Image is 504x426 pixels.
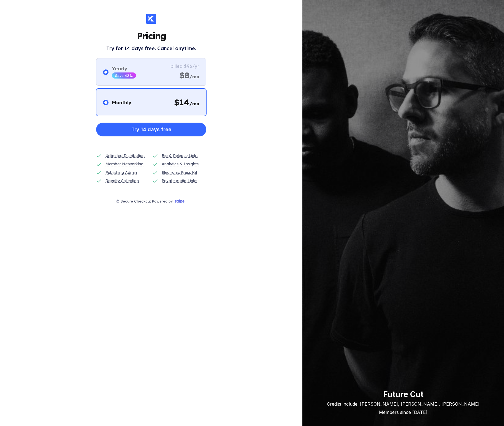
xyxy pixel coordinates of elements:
[131,124,171,135] div: Try 14 days free
[174,97,199,107] div: $ 14
[170,63,199,69] div: billed $96/yr
[105,161,143,167] div: Member Networking
[121,199,173,203] div: Secure Checkout Powered by
[327,401,479,407] div: Credits include: [PERSON_NAME], [PERSON_NAME], [PERSON_NAME]
[137,30,166,41] h1: Pricing
[179,70,199,80] div: $8
[162,169,197,176] div: Electronic Press Kit
[105,169,137,176] div: Publishing Admin
[162,161,199,167] div: Analytics & Insights
[96,123,206,136] button: Try 14 days free
[105,153,145,159] div: Unlimited Distribution
[189,101,199,106] span: /mo
[112,99,131,105] div: Monthly
[327,409,479,415] div: Members since [DATE]
[106,45,196,52] h2: Try for 14 days free. Cancel anytime.
[105,178,139,184] div: Royalty Collection
[115,73,133,78] div: Save 42%
[162,178,197,184] div: Private Audio Links
[112,66,136,71] div: Yearly
[162,153,198,159] div: Bio & Release Links
[189,74,199,79] span: /mo
[327,390,479,399] div: Future Cut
